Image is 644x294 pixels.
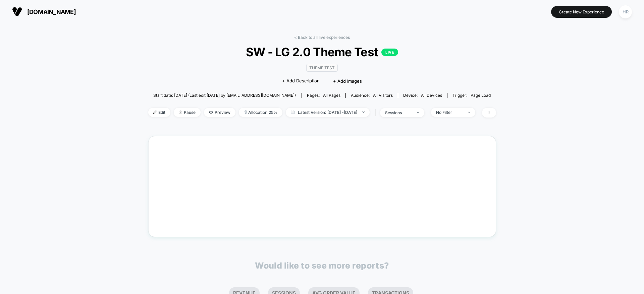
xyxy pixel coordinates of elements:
[333,78,362,84] span: + Add Images
[286,108,370,117] span: Latest Version: [DATE] - [DATE]
[362,112,365,113] img: end
[417,112,419,113] img: end
[291,111,294,114] img: calendar
[617,5,634,19] button: HR
[373,108,380,118] span: |
[282,78,320,84] span: + Add Description
[436,110,463,115] div: No Filter
[179,111,182,114] img: end
[452,93,491,98] div: Trigger:
[244,111,247,114] img: rebalance
[307,93,340,98] div: Pages:
[27,8,76,15] span: [DOMAIN_NAME]
[12,7,22,17] img: Visually logo
[551,6,612,18] button: Create New Experience
[385,110,412,115] div: sessions
[306,64,338,72] span: Theme Test
[148,108,170,117] span: Edit
[373,93,393,98] span: All Visitors
[153,111,157,114] img: edit
[174,108,201,117] span: Pause
[10,6,78,17] button: [DOMAIN_NAME]
[471,93,491,98] span: Page Load
[619,5,632,18] div: HR
[351,93,393,98] div: Audience:
[398,93,447,98] span: Device:
[255,261,389,271] p: Would like to see more reports?
[323,93,340,98] span: all pages
[468,112,470,113] img: end
[204,108,235,117] span: Preview
[165,45,478,59] span: SW - LG 2.0 Theme Test
[421,93,442,98] span: all devices
[153,93,296,98] span: Start date: [DATE] (Last edit [DATE] by [EMAIL_ADDRESS][DOMAIN_NAME])
[239,108,282,117] span: Allocation: 25%
[381,49,398,56] p: LIVE
[294,35,350,40] a: < Back to all live experiences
